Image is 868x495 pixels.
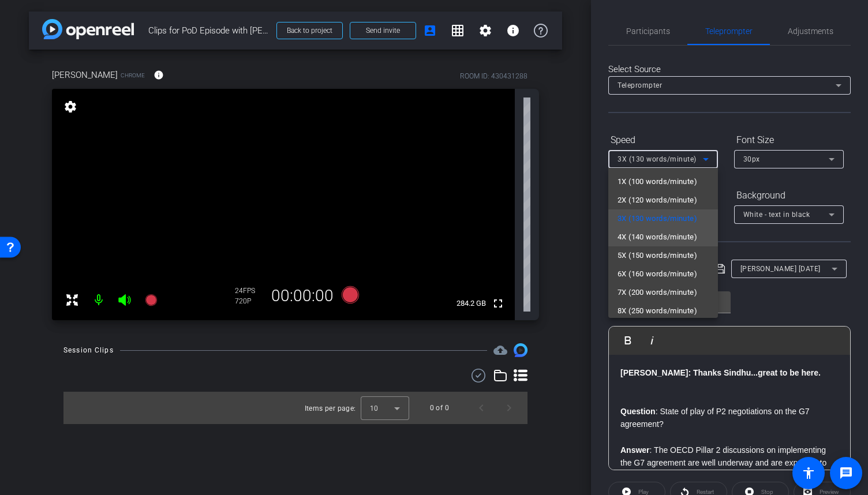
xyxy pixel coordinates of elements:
span: 3X (130 words/minute) [618,212,697,226]
span: 6X (160 words/minute) [618,267,697,281]
span: 1X (100 words/minute) [618,175,697,189]
span: 4X (140 words/minute) [618,230,697,244]
span: 7X (200 words/minute) [618,286,697,299]
span: 8X (250 words/minute) [618,304,697,318]
span: 2X (120 words/minute) [618,193,697,207]
span: 5X (150 words/minute) [618,249,697,262]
